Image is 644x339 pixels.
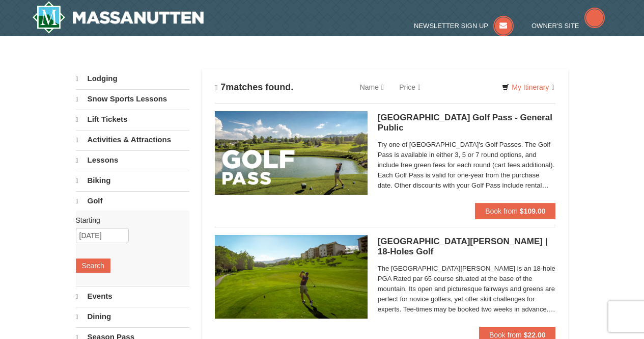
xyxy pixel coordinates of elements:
[76,150,189,170] a: Lessons
[495,80,561,95] a: My Itinerary
[32,1,204,34] a: Massanutten Resort
[378,264,556,315] span: The [GEOGRAPHIC_DATA][PERSON_NAME] is an 18-hole PGA Rated par 65 course situated at the base of ...
[414,22,488,30] span: Newsletter Sign Up
[520,207,546,215] strong: $109.00
[531,22,605,30] a: Owner's Site
[378,140,556,191] span: Try one of [GEOGRAPHIC_DATA]'s Golf Passes. The Golf Pass is available in either 3, 5 or 7 round ...
[76,215,182,225] label: Starting
[352,77,391,97] a: Name
[378,113,556,133] h5: [GEOGRAPHIC_DATA] Golf Pass - General Public
[531,22,579,30] span: Owner's Site
[391,77,428,97] a: Price
[215,111,368,195] img: 6619859-108-f6e09677.jpg
[76,130,189,149] a: Activities & Attractions
[76,110,189,129] a: Lift Tickets
[378,237,556,257] h5: [GEOGRAPHIC_DATA][PERSON_NAME] | 18-Holes Golf
[76,69,189,88] a: Lodging
[485,207,518,215] span: Book from
[524,331,546,339] strong: $22.00
[32,1,204,34] img: Massanutten Resort Logo
[475,203,555,219] button: Book from $109.00
[76,89,189,109] a: Snow Sports Lessons
[489,331,522,339] span: Book from
[76,191,189,211] a: Golf
[76,286,189,306] a: Events
[215,235,368,319] img: 6619859-85-1f84791f.jpg
[414,22,514,30] a: Newsletter Sign Up
[76,171,189,190] a: Biking
[76,258,110,273] button: Search
[76,307,189,326] a: Dining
